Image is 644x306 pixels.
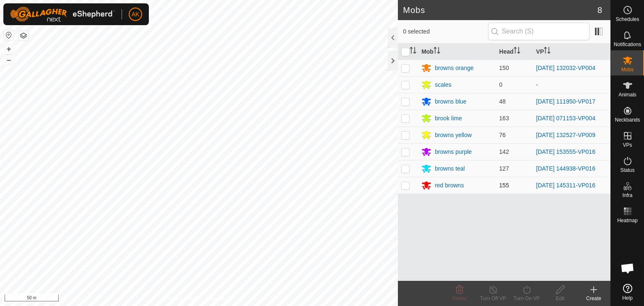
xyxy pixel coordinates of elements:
[499,132,506,138] span: 76
[435,97,467,106] div: browns blue
[621,67,634,72] span: Mobs
[536,148,595,155] a: [DATE] 153555-VP016
[496,44,533,60] th: Head
[615,117,640,122] span: Neckbands
[435,131,472,140] div: browns yellow
[452,296,467,301] span: Delete
[617,218,638,223] span: Heatmap
[166,295,197,303] a: Privacy Policy
[435,114,462,123] div: brook lime
[4,55,14,65] button: –
[499,81,503,88] span: 0
[544,48,551,55] p-sorticon: Activate to sort
[536,98,595,105] a: [DATE] 111950-VP017
[543,295,577,302] div: Edit
[533,44,610,60] th: VP
[499,65,509,71] span: 150
[435,181,464,190] div: red browns
[499,182,509,189] span: 155
[435,80,452,89] div: scales
[499,98,506,105] span: 48
[623,143,632,148] span: VPs
[499,115,509,122] span: 163
[418,44,496,60] th: Mob
[132,10,140,19] span: AK
[10,7,115,22] img: Gallagher Logo
[4,30,14,40] button: Reset Map
[499,165,509,172] span: 127
[510,295,543,302] div: Turn On VP
[434,48,440,55] p-sorticon: Activate to sort
[476,295,510,302] div: Turn Off VP
[488,23,589,40] input: Search (S)
[536,115,595,122] a: [DATE] 071153-VP004
[207,295,232,303] a: Contact Us
[403,5,597,15] h2: Mobs
[403,27,488,36] span: 0 selected
[620,168,634,173] span: Status
[614,42,641,47] span: Notifications
[622,193,632,198] span: Infra
[18,31,29,41] button: Map Layers
[410,48,416,55] p-sorticon: Activate to sort
[533,76,610,93] td: -
[536,182,595,189] a: [DATE] 145311-VP016
[597,4,602,16] span: 8
[577,295,610,302] div: Create
[618,92,636,97] span: Animals
[435,64,474,73] div: browns orange
[536,165,595,172] a: [DATE] 144938-VP016
[435,164,465,173] div: browns teal
[435,148,472,156] div: browns purple
[514,48,520,55] p-sorticon: Activate to sort
[536,65,595,71] a: [DATE] 132032-VP004
[615,256,640,281] div: Open chat
[499,148,509,155] span: 142
[536,132,595,138] a: [DATE] 132527-VP009
[611,280,644,304] a: Help
[4,44,14,54] button: +
[622,296,633,301] span: Help
[615,17,639,22] span: Schedules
